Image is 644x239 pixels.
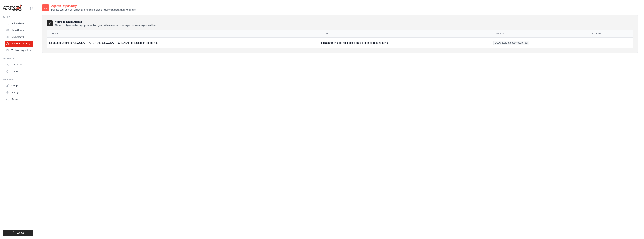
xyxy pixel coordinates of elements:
a: Crew Studio [5,27,33,33]
a: Automations [5,20,33,26]
th: Goal [317,30,491,38]
div: Operate [3,57,33,60]
h2: Agents Repository [51,4,139,8]
span: Logout [17,231,24,234]
button: Logout [3,230,33,236]
a: Agents Repository [5,41,33,47]
a: Traces Old [5,62,33,68]
img: Logo [3,4,22,11]
h3: Your Pre Made Agents [55,20,157,27]
th: Actions [586,30,633,38]
div: Manage [3,78,33,81]
a: Usage [5,83,33,89]
div: Build [3,16,33,19]
a: Tools & Integrations [5,47,33,53]
th: Role [47,30,317,38]
span: crewai-tools: ScrapeWebsiteTool [493,41,529,45]
p: Manage your agents - Create and configure agents to automate tasks and workflows [51,8,139,11]
p: Create, configure and deploy specialized AI agents with custom roles and capabilities across your... [55,24,157,27]
th: Tools [491,30,586,38]
a: Marketplace [5,34,33,40]
td: Real State Agent in [GEOGRAPHIC_DATA], [GEOGRAPHIC_DATA] - focussed on zoned ap... [47,37,317,48]
span: Resources [11,98,22,101]
td: Find apartments for your client based on their requirements [317,37,491,48]
a: Settings [5,90,33,96]
button: Resources [5,96,33,102]
a: Traces [5,68,33,74]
